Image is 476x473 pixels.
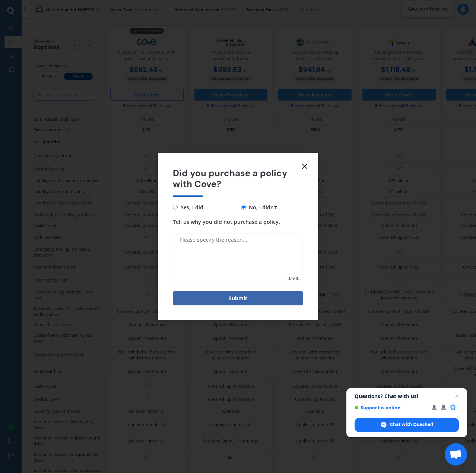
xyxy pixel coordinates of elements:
span: Questions? Chat with us! [355,393,459,399]
span: 0 / 500 [288,274,299,282]
span: Yes, I did [178,203,203,212]
input: Yes, I did [173,205,178,210]
span: Chat with Quashed [390,421,433,428]
div: Chat with Quashed [355,418,459,432]
span: Tell us why you did not purchase a policy. [173,218,280,225]
button: Submit [173,291,303,305]
span: Close chat [453,392,461,401]
input: No, I didn't [241,205,246,210]
div: Open chat [445,443,467,466]
span: Did you purchase a policy with Cove? [173,168,303,190]
span: No, I didn't [246,203,277,212]
span: Support is online [355,405,426,410]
